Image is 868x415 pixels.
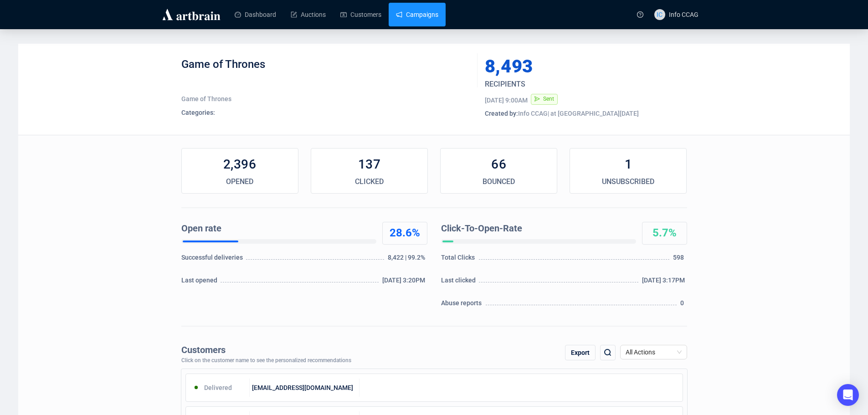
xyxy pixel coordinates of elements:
[388,253,427,266] div: 8,422 | 99.2%
[181,276,220,289] div: Last opened
[485,109,687,118] div: Info CCAG | at [GEOGRAPHIC_DATA][DATE]
[186,379,250,397] div: Delivered
[626,345,682,359] span: All Actions
[485,57,644,76] div: 8,493
[543,96,554,102] span: Sent
[534,96,540,102] span: send
[485,79,652,90] div: RECIPIENTS
[441,176,557,187] div: BOUNCED
[311,155,427,174] div: 137
[441,298,484,312] div: Abuse reports
[181,109,215,116] span: Categories:
[340,3,381,26] a: Customers
[181,57,471,85] div: Game of Thrones
[181,222,373,236] div: Open rate
[382,276,427,289] div: [DATE] 3:20PM
[680,298,687,312] div: 0
[673,253,687,266] div: 598
[642,276,687,289] div: [DATE] 3:17PM
[181,345,351,355] div: Customers
[182,176,298,187] div: OPENED
[441,222,632,236] div: Click-To-Open-Rate
[669,11,699,18] span: Info CCAG
[570,176,686,187] div: UNSUBSCRIBED
[235,3,276,26] a: Dashboard
[181,94,471,103] div: Game of Thrones
[837,384,859,406] div: Open Intercom Messenger
[441,276,478,289] div: Last clicked
[250,379,360,397] div: [EMAIL_ADDRESS][DOMAIN_NAME]
[485,96,528,105] div: [DATE] 9:00AM
[291,3,326,26] a: Auctions
[565,345,596,360] div: Export
[485,110,518,117] span: Created by:
[181,358,351,364] div: Click on the customer name to see the personalized recommendations
[181,253,245,266] div: Successful deliveries
[161,7,222,22] img: logo
[602,347,613,358] img: search.png
[441,155,557,174] div: 66
[642,226,687,241] div: 5.7%
[182,155,298,174] div: 2,396
[383,226,427,241] div: 28.6%
[657,10,663,20] span: IC
[396,3,438,26] a: Campaigns
[441,253,478,266] div: Total Clicks
[637,11,643,18] span: question-circle
[311,176,427,187] div: CLICKED
[570,155,686,174] div: 1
